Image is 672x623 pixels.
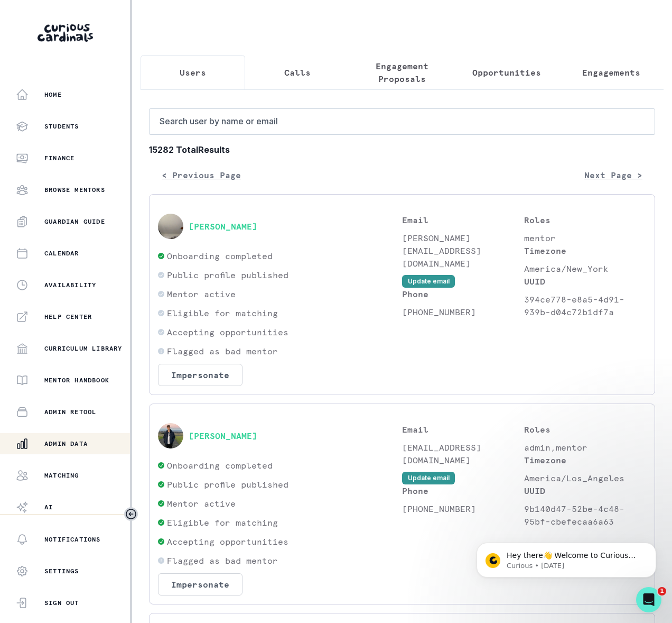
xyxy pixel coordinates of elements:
[402,288,524,300] p: Phone
[149,143,655,156] b: 15282 Total Results
[524,441,646,454] p: admin,mentor
[167,269,288,281] p: Public profile published
[38,24,93,42] img: Curious Cardinals Logo
[524,244,646,257] p: Timezone
[472,66,541,79] p: Opportunities
[524,502,646,528] p: 9b140d47-52be-4c48-95bf-cbefecaa6a63
[158,364,242,386] button: Impersonate
[44,408,96,416] p: Admin Retool
[524,293,646,318] p: 394ce778-e8a5-4d91-939b-d04c72b1df7a
[44,503,53,511] p: AI
[524,262,646,275] p: America/New_York
[582,66,640,79] p: Engagements
[402,423,524,436] p: Email
[402,472,455,484] button: Update email
[524,214,646,226] p: Roles
[44,567,79,575] p: Settings
[524,232,646,244] p: mentor
[44,217,105,226] p: Guardian Guide
[158,573,242,595] button: Impersonate
[44,599,79,607] p: Sign Out
[461,520,672,594] iframe: Intercom notifications message
[402,232,524,270] p: [PERSON_NAME][EMAIL_ADDRESS][DOMAIN_NAME]
[167,459,273,472] p: Onboarding completed
[180,66,206,79] p: Users
[167,326,288,338] p: Accepting opportunities
[44,535,101,544] p: Notifications
[149,164,254,186] button: < Previous Page
[44,122,79,131] p: Students
[167,516,278,529] p: Eligible for matching
[167,554,278,567] p: Flagged as bad mentor
[402,441,524,466] p: [EMAIL_ADDRESS][DOMAIN_NAME]
[402,484,524,497] p: Phone
[524,454,646,466] p: Timezone
[284,66,311,79] p: Calls
[167,535,288,548] p: Accepting opportunities
[402,502,524,515] p: [PHONE_NUMBER]
[572,164,655,186] button: Next Page >
[658,587,666,595] span: 1
[44,439,88,448] p: Admin Data
[524,275,646,288] p: UUID
[524,484,646,497] p: UUID
[44,344,123,353] p: Curriculum Library
[167,345,278,358] p: Flagged as bad mentor
[167,288,236,300] p: Mentor active
[44,471,79,480] p: Matching
[402,275,455,288] button: Update email
[44,281,96,289] p: Availability
[167,497,236,510] p: Mentor active
[44,249,79,258] p: Calendar
[402,306,524,318] p: [PHONE_NUMBER]
[189,430,257,441] button: [PERSON_NAME]
[44,313,92,321] p: Help Center
[189,221,257,232] button: [PERSON_NAME]
[124,507,138,521] button: Toggle sidebar
[359,60,445,85] p: Engagement Proposals
[167,250,273,262] p: Onboarding completed
[524,472,646,484] p: America/Los_Angeles
[636,587,661,612] iframe: Intercom live chat
[524,423,646,436] p: Roles
[167,307,278,319] p: Eligible for matching
[44,90,62,99] p: Home
[402,214,524,226] p: Email
[44,376,109,384] p: Mentor Handbook
[167,478,288,491] p: Public profile published
[44,154,74,162] p: Finance
[44,186,105,194] p: Browse Mentors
